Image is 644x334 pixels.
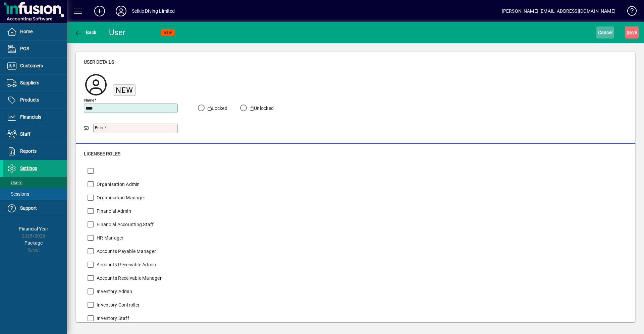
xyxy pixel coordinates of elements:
[116,86,133,94] span: New
[95,235,124,241] label: HR Manager
[95,261,156,268] label: Accounts Receivable Admin
[3,177,67,188] a: Users
[627,30,629,35] span: S
[3,92,67,109] a: Products
[95,302,140,308] label: Inventory Controller
[20,148,37,154] span: Reports
[95,181,140,188] label: Organisation Admin
[132,6,175,16] div: Selkie Diving Limited
[164,30,172,35] span: NEW
[596,26,614,39] button: Cancel
[67,26,104,39] app-page-header-button: Back
[20,29,33,34] span: Home
[20,131,31,137] span: Staff
[502,6,615,16] div: [PERSON_NAME] [EMAIL_ADDRESS][DOMAIN_NAME]
[89,5,110,17] button: Add
[3,200,67,217] a: Support
[24,240,43,246] span: Package
[627,27,637,38] span: ave
[109,27,138,38] div: User
[95,275,162,281] label: Accounts Receivable Manager
[20,80,39,85] span: Suppliers
[84,97,94,102] mat-label: Name
[20,114,41,120] span: Financials
[598,27,613,38] span: Cancel
[20,165,37,171] span: Settings
[3,126,67,143] a: Staff
[3,75,67,91] a: Suppliers
[95,208,131,214] label: Financial Admin
[95,288,132,295] label: Inventory Admin
[3,188,67,200] a: Sessions
[7,180,22,185] span: Users
[84,59,114,65] span: User details
[20,63,43,68] span: Customers
[19,226,48,231] span: Financial Year
[95,315,129,322] label: Inventory Staff
[3,41,67,57] a: POS
[3,143,67,160] a: Reports
[20,97,39,103] span: Products
[110,5,132,17] button: Profile
[3,109,67,126] a: Financials
[625,26,639,39] button: Save
[622,1,636,23] a: Knowledge Base
[20,46,29,51] span: POS
[72,26,98,39] button: Back
[95,125,105,130] mat-label: Email
[249,105,274,112] label: Unlocked
[95,248,156,255] label: Accounts Payable Manager
[20,205,37,211] span: Support
[206,105,227,112] label: Locked
[74,30,97,35] span: Back
[95,221,154,228] label: Financial Accounting Staff
[3,23,67,40] a: Home
[3,58,67,74] a: Customers
[84,151,120,156] span: Licensee roles
[7,191,29,197] span: Sessions
[95,194,145,201] label: Organisation Manager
